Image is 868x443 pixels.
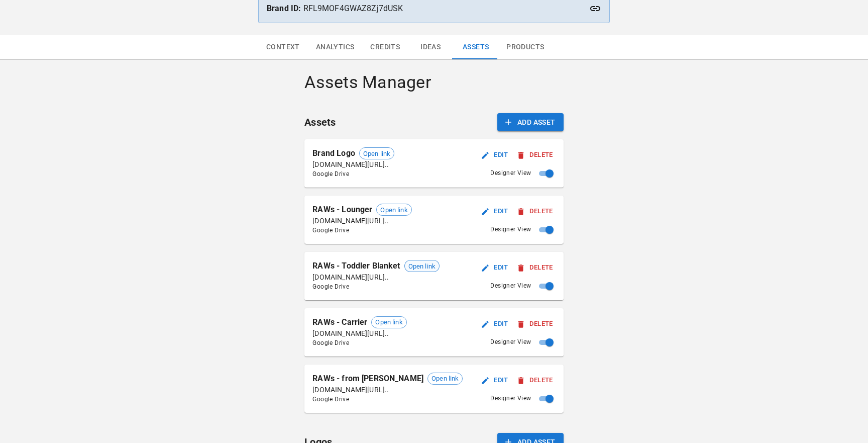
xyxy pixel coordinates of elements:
button: Edit [479,147,511,163]
span: Open link [377,205,411,215]
div: Open link [359,147,394,159]
div: Open link [427,373,463,385]
p: RAWs - from [PERSON_NAME] [312,373,423,385]
button: Ideas [408,35,453,59]
div: Open link [376,204,411,216]
button: Analytics [308,35,363,59]
span: Google Drive [312,395,463,405]
span: Open link [360,149,394,159]
p: RAWs - Lounger [312,204,372,216]
p: [DOMAIN_NAME][URL].. [312,216,411,226]
strong: Brand ID: [267,4,301,13]
button: Delete [515,316,555,332]
button: Edit [479,316,511,332]
button: Add Asset [497,113,564,132]
span: Open link [405,261,439,272]
h4: Assets Manager [304,72,563,93]
span: Google Drive [312,226,411,236]
p: RFL9MOF4GWAZ8Zj7dUSK [267,3,601,15]
div: Open link [371,316,406,328]
button: Assets [453,35,498,59]
span: Google Drive [312,282,440,292]
span: Designer View [490,225,531,235]
button: Delete [515,204,555,219]
p: RAWs - Carrier [312,316,367,328]
p: [DOMAIN_NAME][URL].. [312,159,394,169]
button: Delete [515,260,555,276]
p: RAWs - Toddler Blanket [312,260,400,272]
button: Context [258,35,308,59]
h6: Assets [304,114,336,130]
button: Products [498,35,552,59]
span: Designer View [490,281,531,291]
button: Edit [479,204,511,219]
p: [DOMAIN_NAME][URL].. [312,328,406,338]
p: [DOMAIN_NAME][URL].. [312,272,440,282]
span: Designer View [490,394,531,404]
span: Open link [428,374,462,384]
p: [DOMAIN_NAME][URL].. [312,385,463,395]
button: Credits [362,35,408,59]
span: Google Drive [312,338,406,348]
span: Open link [372,317,406,327]
p: Brand Logo [312,147,355,159]
button: Edit [479,373,511,388]
button: Delete [515,147,555,163]
span: Designer View [490,337,531,347]
div: Open link [404,260,440,272]
span: Designer View [490,168,531,179]
span: Google Drive [312,169,394,180]
button: Delete [515,373,555,388]
button: Edit [479,260,511,276]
